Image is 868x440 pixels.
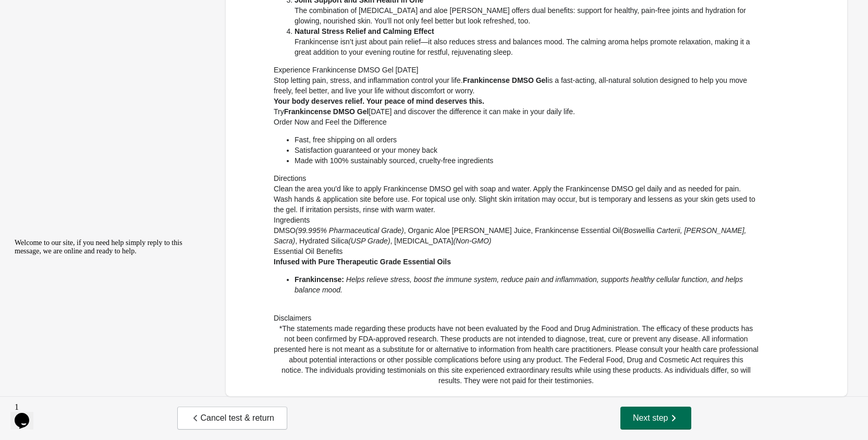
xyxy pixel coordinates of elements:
h4: Order Now and Feel the Difference [274,117,759,127]
em: Helps relieve stress, boost the immune system, reduce pain and inflammation, supports healthy cel... [295,275,743,294]
span: Cancel test & return [190,413,274,423]
span: Next step [633,413,679,423]
em: (Non-GMO) [453,237,491,245]
iframe: chat widget [10,235,198,393]
strong: Frankincense DMSO Gel [463,76,548,84]
span: Welcome to our site, if you need help simply reply to this message, we are online and ready to help. [4,4,172,20]
p: *The statements made regarding these products have not been evaluated by the Food and Drug Admini... [274,323,759,386]
button: Next step [620,407,691,430]
em: (99.995% Pharmaceutical Grade) [296,226,404,235]
li: Made with 100% sustainably sourced, cruelty-free ingredients [295,155,759,166]
strong: Natural Stress Relief and Calming Effect [295,27,434,35]
p: Clean the area you'd like to apply Frankincense DMSO gel with soap and water. Apply the Frankince... [274,184,759,215]
em: (USP Grade) [348,237,390,245]
button: Cancel test & return [177,407,287,430]
strong: Your body deserves relief. Your peace of mind deserves this. [274,97,484,105]
strong: Infused with Pure Therapeutic Grade Essential Oils [274,258,451,266]
h3: Directions [274,173,759,184]
h3: Disclaimers [274,313,759,323]
li: Satisfaction guaranteed or your money back [295,145,759,155]
p: Try [DATE] and discover the difference it can make in your daily life. [274,96,759,117]
p: Stop letting pain, stress, and inflammation control your life. is a fast-acting, all-natural solu... [274,75,759,96]
iframe: chat widget [10,398,44,430]
h4: Experience Frankincense DMSO Gel [DATE] [274,65,759,75]
li: Fast, free shipping on all orders [295,135,759,145]
span: DMSO , Organic Aloe [PERSON_NAME] Juice, Frankincense Essential Oil , Hydrated Silica , [MEDICAL_... [274,226,746,245]
div: Welcome to our site, if you need help simply reply to this message, we are online and ready to help. [4,4,192,21]
h3: Essential Oil Benefits [274,246,759,256]
p: Frankincense isn’t just about pain relief—it also reduces stress and balances mood. The calming a... [295,26,759,57]
h3: Ingredients [274,215,759,225]
strong: Frankincense: [295,275,344,284]
strong: Frankincense DMSO Gel [284,107,369,116]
